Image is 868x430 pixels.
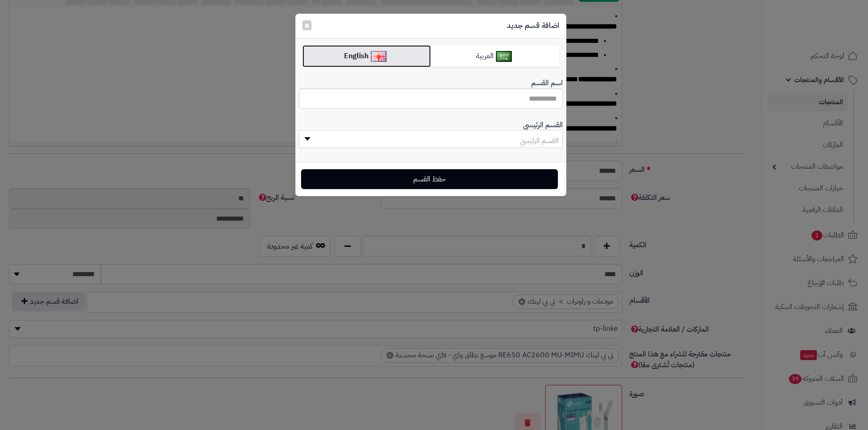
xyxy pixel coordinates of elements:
[301,169,558,189] button: حفظ القسم
[520,135,559,146] span: القسم الرئيسي
[302,45,431,67] a: English
[371,51,387,62] img: English
[523,116,563,130] label: القسم الرئيسي
[431,45,559,67] a: العربية
[531,74,563,88] label: اسم القسم
[507,21,559,31] h4: اضافة قسم جديد
[302,20,311,30] button: ×
[496,51,512,62] img: العربية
